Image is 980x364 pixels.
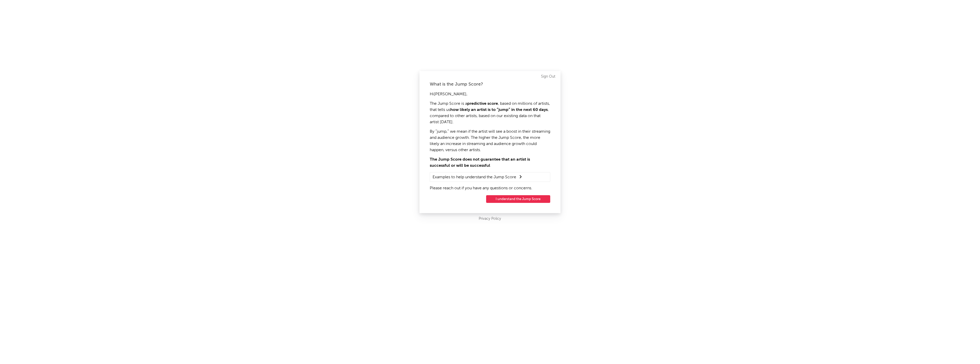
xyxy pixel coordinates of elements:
strong: how likely an artist is to “jump” in the next 60 days [450,108,548,112]
button: I understand the Jump Score [486,195,550,203]
p: The Jump Score is a , based on millions of artists, that tells us , compared to other artists, ba... [430,101,550,125]
p: Please reach out if you have any questions or concerns. [430,185,550,191]
p: Hi [PERSON_NAME] , [430,91,550,97]
div: What is the Jump Score? [430,81,550,87]
p: By “jump,” we mean if the artist will see a boost in their streaming and audience growth. The hig... [430,129,550,153]
a: Privacy Policy [479,216,501,222]
strong: The Jump Score does not guarantee that an artist is successful or will be successful [430,158,530,168]
strong: predictive score [467,102,498,106]
a: Sign Out [541,74,555,80]
summary: Examples to help understand the Jump Score [433,174,547,180]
